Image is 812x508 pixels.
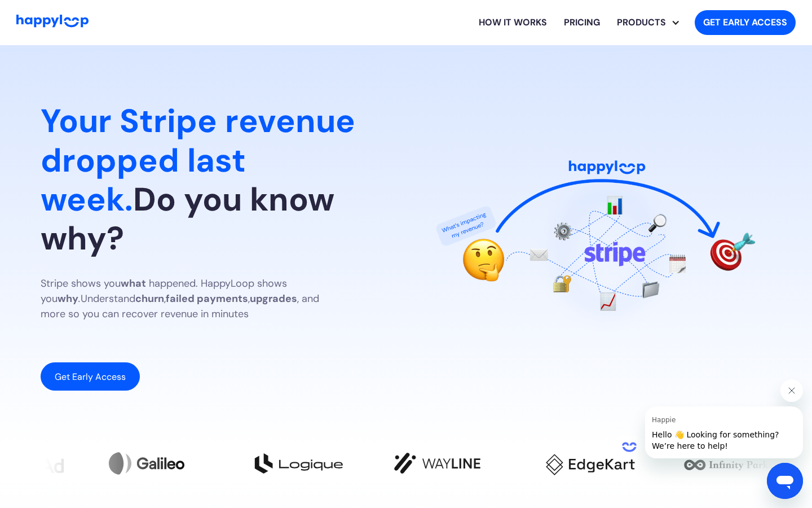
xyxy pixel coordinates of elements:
a: Get started with HappyLoop [695,10,796,35]
iframe: intet indhold [618,436,641,458]
h1: Do you know why? [41,102,388,257]
div: Happie siger "Hello 👋 Looking for something? We’re here to help!". Åbn messaging-vinduet for at f... [618,379,803,458]
span: Your Stripe revenue dropped last week. [41,100,355,220]
p: Stripe shows you happened. HappyLoop shows you Understand , , , and more so you can recover reven... [41,276,345,322]
iframe: Luk meddelelse fra Happie [780,379,803,402]
iframe: Meddelelse fra Happie [645,406,803,458]
a: Go to Home Page [16,15,89,30]
iframe: Knap til at åbne messaging-vindue [767,463,803,499]
div: Explore HappyLoop use cases [608,5,686,41]
strong: churn [135,292,164,305]
a: Learn how HappyLoop works [470,5,555,41]
a: View HappyLoop pricing plans [555,5,608,41]
strong: failed payments [166,292,248,305]
strong: why [58,292,78,305]
a: Get Early Access [41,362,140,391]
img: HappyLoop Logo [16,15,89,28]
strong: upgrades [250,292,297,305]
div: PRODUCTS [617,5,686,41]
div: PRODUCTS [608,16,674,29]
em: . [78,292,81,305]
strong: what [121,277,146,290]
